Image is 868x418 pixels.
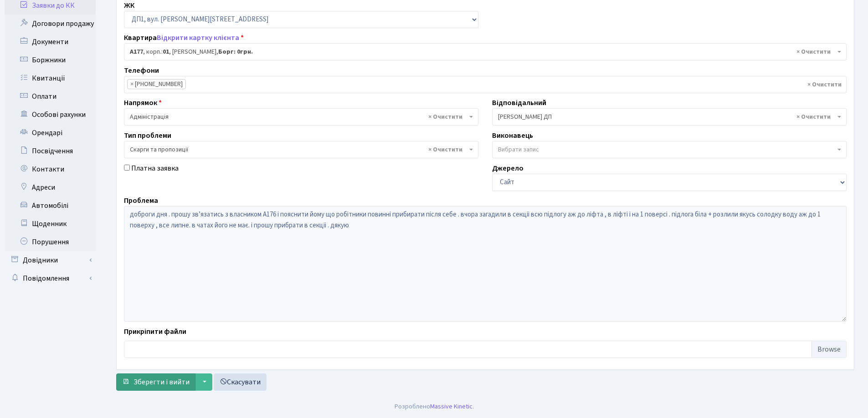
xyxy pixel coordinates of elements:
span: × [130,80,134,89]
b: 01 [163,47,169,56]
a: Повідомлення [5,269,96,287]
a: Договори продажу [5,15,96,33]
a: Адреси [5,178,96,196]
a: Оплати [5,87,96,106]
span: Сомова О.П. ДП [498,112,835,121]
span: Видалити всі елементи [807,80,842,89]
span: Скарги та пропозиції [130,145,467,154]
span: <b>А177</b>, корп.: <b>01</b>, Маляренко Анна Юріївна, <b>Борг: 0грн.</b> [130,47,835,56]
span: <b>А177</b>, корп.: <b>01</b>, Маляренко Анна Юріївна, <b>Борг: 0грн.</b> [124,43,847,60]
b: Борг: 0грн. [218,47,253,56]
label: Відповідальний [492,97,546,108]
label: Телефони [124,65,159,76]
span: Видалити всі елементи [796,47,831,56]
label: Тип проблеми [124,130,171,141]
textarea: доброги дня . прошу звʼязатись з власником А176 і пояснити йому що робітники повинні прибирати пі... [124,206,847,322]
span: Зберегти і вийти [134,377,190,387]
a: Документи [5,33,96,51]
a: Довідники [5,251,96,269]
a: Боржники [5,51,96,69]
label: Виконавець [492,130,533,141]
a: Massive Kinetic [430,402,473,411]
span: Сомова О.П. ДП [492,108,847,126]
span: Вибрати запис [498,145,539,154]
label: Квартира [124,32,244,43]
span: Адміністрація [130,112,467,121]
span: Скарги та пропозиції [124,141,478,158]
li: 063-386-20-22 [127,79,186,89]
a: Посвідчення [5,142,96,160]
a: Автомобілі [5,196,96,215]
span: Видалити всі елементи [796,112,831,121]
div: Розроблено . [395,402,474,412]
a: Скасувати [214,373,267,391]
a: Відкрити картку клієнта [157,33,239,43]
b: А177 [130,47,143,56]
label: Прикріпити файли [124,326,186,337]
a: Щоденник [5,215,96,233]
label: Джерело [492,163,524,174]
span: Адміністрація [124,108,478,126]
label: Платна заявка [131,163,179,174]
label: Проблема [124,195,158,206]
a: Порушення [5,233,96,251]
span: Видалити всі елементи [428,112,462,121]
a: Контакти [5,160,96,178]
button: Зберегти і вийти [116,373,195,391]
a: Квитанції [5,69,96,87]
span: Видалити всі елементи [428,145,462,154]
a: Особові рахунки [5,106,96,124]
label: Напрямок [124,97,162,108]
a: Орендарі [5,124,96,142]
